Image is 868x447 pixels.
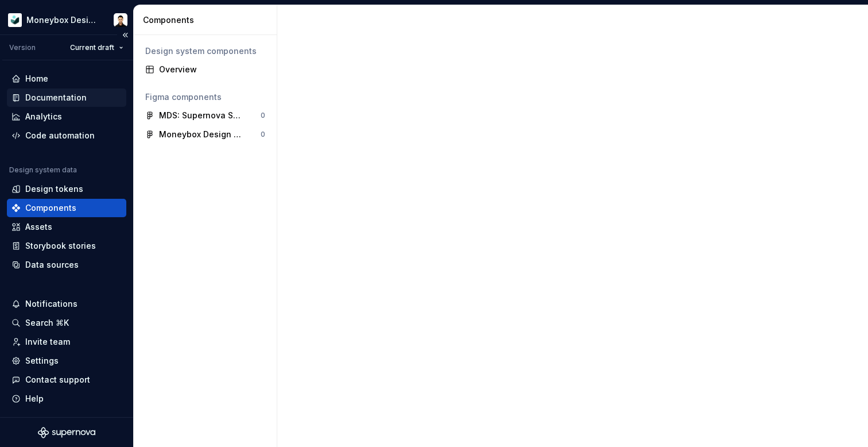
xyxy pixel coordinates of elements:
a: Overview [141,60,270,79]
a: MDS: Supernova Sync0 [141,106,270,125]
div: Assets [25,221,52,233]
span: Current draft [70,43,114,52]
a: Moneybox Design System0 [141,125,270,144]
a: Assets [7,218,126,236]
a: Data sources [7,256,126,274]
div: Contact support [25,374,90,386]
a: Home [7,70,126,88]
div: Overview [159,64,265,75]
svg: Supernova Logo [38,427,95,438]
div: Notifications [25,298,77,310]
button: Moneybox Design SystemDerek [2,7,131,32]
div: Components [25,202,76,214]
div: Code automation [25,130,95,141]
div: Design system components [145,45,265,57]
a: Components [7,199,126,217]
div: 0 [261,111,265,120]
button: Contact support [7,371,126,389]
div: 0 [261,130,265,139]
div: Version [9,43,36,52]
img: Derek [114,13,127,27]
div: Documentation [25,92,87,103]
button: Notifications [7,295,126,313]
div: Home [25,73,48,84]
div: Moneybox Design System [26,14,100,26]
div: Analytics [25,111,62,122]
a: Settings [7,352,126,370]
a: Documentation [7,88,126,107]
div: Search ⌘K [25,317,69,329]
div: Design tokens [25,183,83,195]
div: Storybook stories [25,240,96,252]
button: Search ⌘K [7,314,126,332]
a: Design tokens [7,180,126,198]
div: Figma components [145,91,265,103]
div: Moneybox Design System [159,129,245,140]
a: Invite team [7,333,126,351]
img: 9de6ca4a-8ec4-4eed-b9a2-3d312393a40a.png [8,13,22,27]
div: MDS: Supernova Sync [159,110,245,121]
a: Analytics [7,107,126,126]
div: Design system data [9,165,77,175]
div: Help [25,393,44,404]
a: Storybook stories [7,237,126,255]
button: Help [7,390,126,408]
button: Collapse sidebar [117,27,133,43]
div: Invite team [25,336,70,348]
div: Components [143,14,272,26]
a: Code automation [7,126,126,145]
div: Data sources [25,259,79,271]
button: Current draft [65,40,129,56]
div: Settings [25,355,59,367]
